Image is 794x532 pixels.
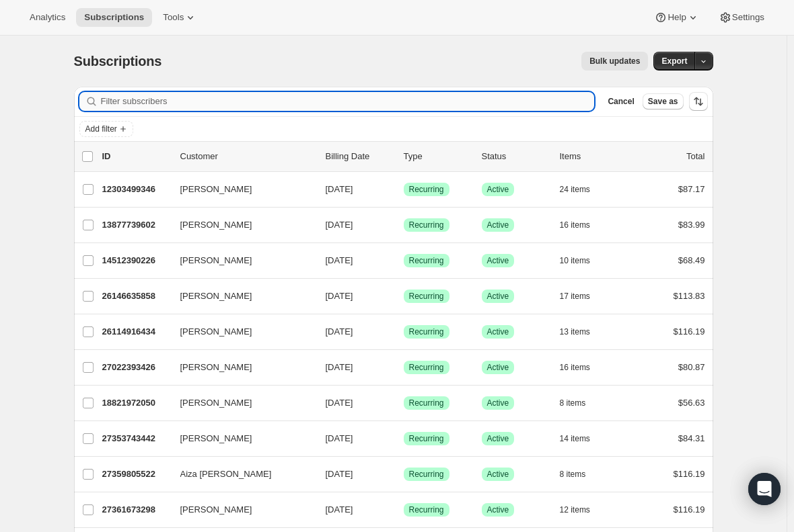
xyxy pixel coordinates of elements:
button: 16 items [560,358,605,377]
div: 14512390226[PERSON_NAME][DATE]SuccessRecurringSuccessActive10 items$68.49 [102,251,705,270]
button: 12 items [560,500,605,519]
span: Export [661,56,687,66]
p: 27022393426 [102,361,170,374]
span: [DATE] [326,504,353,515]
button: Export [653,52,695,71]
div: 26114916434[PERSON_NAME][DATE]SuccessRecurringSuccessActive13 items$116.19 [102,322,705,341]
div: 18821972050[PERSON_NAME][DATE]SuccessRecurringSuccessActive8 items$56.63 [102,394,705,412]
span: Subscriptions [84,12,144,23]
span: Analytics [30,12,65,23]
span: [PERSON_NAME] [180,254,252,267]
p: ID [102,150,170,163]
button: [PERSON_NAME] [172,214,307,236]
span: Recurring [409,504,444,515]
div: 27022393426[PERSON_NAME][DATE]SuccessRecurringSuccessActive16 items$80.87 [102,358,705,377]
span: $116.19 [674,504,705,515]
button: [PERSON_NAME] [172,499,307,521]
p: Customer [180,150,315,163]
button: 8 items [560,394,601,412]
button: [PERSON_NAME] [172,321,307,343]
p: 12303499346 [102,183,170,196]
span: Active [487,220,509,230]
span: $84.31 [678,433,705,443]
button: 17 items [560,287,605,306]
span: $68.49 [678,255,705,265]
span: 16 items [560,220,590,230]
span: [PERSON_NAME] [180,396,252,410]
p: 13877739602 [102,218,170,232]
span: Aiza [PERSON_NAME] [180,468,272,481]
div: Type [404,150,471,163]
span: Recurring [409,469,444,480]
p: Status [482,150,549,163]
button: 8 items [560,465,601,484]
span: Active [487,326,509,337]
p: 26114916434 [102,325,170,339]
button: Cancel [602,93,639,109]
p: Billing Date [326,150,393,163]
button: [PERSON_NAME] [172,179,307,200]
span: [DATE] [326,433,353,443]
span: Subscriptions [74,54,162,69]
button: [PERSON_NAME] [172,285,307,307]
span: [PERSON_NAME] [180,290,252,303]
div: 13877739602[PERSON_NAME][DATE]SuccessRecurringSuccessActive16 items$83.99 [102,216,705,234]
button: Bulk updates [581,52,648,71]
div: 27359805522Aiza [PERSON_NAME][DATE]SuccessRecurringSuccessActive8 items$116.19 [102,465,705,484]
span: $116.19 [674,469,705,479]
span: $87.17 [678,184,705,194]
p: 26146635858 [102,290,170,303]
span: Recurring [409,255,444,266]
button: 10 items [560,251,605,270]
button: [PERSON_NAME] [172,357,307,378]
button: Subscriptions [76,8,152,27]
div: 27353743442[PERSON_NAME][DATE]SuccessRecurringSuccessActive14 items$84.31 [102,429,705,448]
span: [DATE] [326,184,353,194]
span: Active [487,184,509,195]
span: Recurring [409,362,444,373]
span: Settings [732,12,764,23]
span: 8 items [560,469,586,480]
button: Add filter [79,121,133,137]
span: [DATE] [326,469,353,479]
span: Bulk updates [589,56,640,66]
button: Aiza [PERSON_NAME] [172,463,307,485]
button: Tools [155,8,205,27]
span: Tools [163,12,184,23]
span: [PERSON_NAME] [180,183,252,196]
span: 12 items [560,504,590,515]
span: Add filter [85,124,117,134]
span: [PERSON_NAME] [180,432,252,445]
div: 12303499346[PERSON_NAME][DATE]SuccessRecurringSuccessActive24 items$87.17 [102,180,705,199]
div: IDCustomerBilling DateTypeStatusItemsTotal [102,150,705,163]
span: Recurring [409,220,444,230]
span: 17 items [560,291,590,302]
span: [DATE] [326,398,353,408]
span: Active [487,504,509,515]
button: 13 items [560,322,605,341]
p: Total [686,150,705,163]
button: Help [646,8,707,27]
button: [PERSON_NAME] [172,392,307,414]
span: Help [667,12,686,23]
span: Cancel [608,96,634,107]
p: 14512390226 [102,254,170,267]
span: Recurring [409,326,444,337]
span: Active [487,291,509,302]
span: $80.87 [678,362,705,372]
span: Active [487,469,509,480]
button: Settings [711,8,772,27]
span: [PERSON_NAME] [180,218,252,232]
button: 14 items [560,429,605,448]
p: 27353743442 [102,432,170,445]
span: Recurring [409,291,444,302]
div: Items [560,150,627,163]
span: 24 items [560,184,590,195]
span: [DATE] [326,362,353,372]
button: [PERSON_NAME] [172,250,307,271]
span: $116.19 [674,326,705,337]
span: 8 items [560,398,586,408]
span: 16 items [560,362,590,373]
input: Filter subscribers [101,92,595,111]
span: Active [487,398,509,408]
